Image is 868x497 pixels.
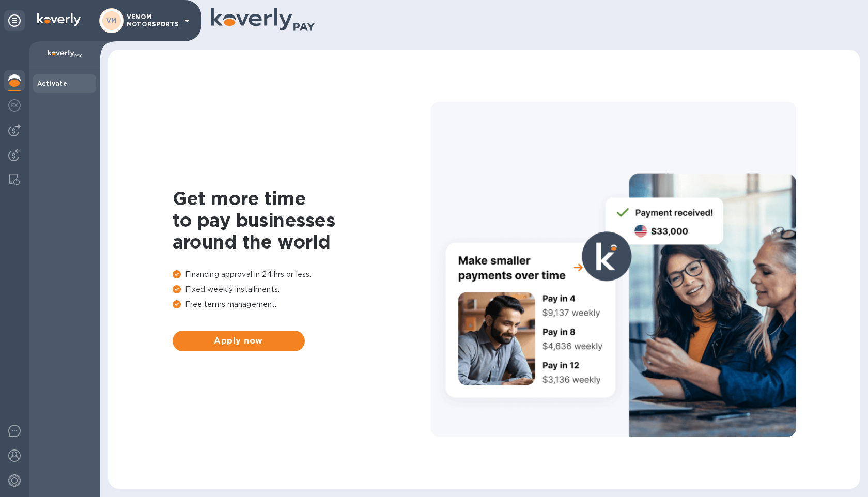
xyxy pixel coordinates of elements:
img: Logo [37,13,81,26]
span: Apply now [181,335,297,347]
p: Fixed weekly installments. [173,284,431,295]
p: Free terms management. [173,299,431,310]
b: Activate [37,80,67,87]
button: Apply now [173,331,305,351]
img: Foreign exchange [8,99,21,112]
h1: Get more time to pay businesses around the world [173,188,431,253]
p: Financing approval in 24 hrs or less. [173,269,431,280]
b: VM [106,17,117,24]
div: Unpin categories [4,10,25,31]
p: VENOM MOTORSPORTS [127,13,178,28]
